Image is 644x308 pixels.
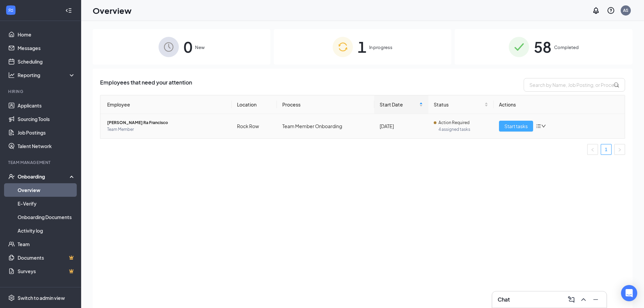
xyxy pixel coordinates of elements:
div: AS [623,7,628,13]
a: Activity log [18,224,75,237]
a: Applicants [18,99,75,112]
span: [PERSON_NAME] Ra Francisco [107,119,226,126]
th: Location [232,95,277,114]
svg: ComposeMessage [567,295,575,304]
svg: Minimize [592,295,600,304]
div: Hiring [8,89,74,94]
th: Status [428,95,494,114]
div: Reporting [18,72,76,78]
span: 1 [358,35,366,58]
a: Overview [18,183,75,197]
svg: Settings [8,294,15,301]
div: [DATE] [380,122,423,130]
li: Previous Page [587,144,598,155]
a: E-Verify [18,197,75,210]
span: Action Required [438,119,470,126]
td: Team Member Onboarding [277,114,374,138]
svg: ChevronUp [579,295,588,304]
span: Start tasks [504,122,528,130]
a: Talent Network [18,139,75,153]
a: Onboarding Documents [18,210,75,224]
a: Messages [18,41,75,55]
button: Start tasks [499,121,533,132]
a: DocumentsCrown [18,251,75,264]
span: Completed [554,44,579,51]
div: Team Management [8,160,74,165]
span: Status [434,101,483,108]
div: Switch to admin view [18,294,65,301]
button: ComposeMessage [566,294,577,305]
svg: Analysis [8,72,15,78]
span: down [541,124,546,128]
th: Employee [100,95,232,114]
button: right [614,144,625,155]
svg: Collapse [65,7,72,14]
th: Actions [494,95,625,114]
div: Onboarding [18,173,70,180]
a: Home [18,28,75,41]
li: Next Page [614,144,625,155]
h1: Overview [93,5,132,16]
span: In progress [369,44,392,51]
button: Minimize [590,294,601,305]
svg: QuestionInfo [607,6,615,15]
input: Search by Name, Job Posting, or Process [524,78,625,92]
svg: WorkstreamLogo [7,7,14,14]
a: SurveysCrown [18,264,75,278]
a: Scheduling [18,55,75,68]
a: Team [18,237,75,251]
span: New [195,44,205,51]
div: Open Intercom Messenger [621,285,637,301]
a: Job Postings [18,126,75,139]
span: left [591,148,595,152]
li: 1 [601,144,612,155]
h3: Chat [498,296,510,303]
span: 0 [184,35,192,58]
svg: UserCheck [8,173,15,180]
button: ChevronUp [578,294,589,305]
span: Start Date [380,101,418,108]
button: left [587,144,598,155]
a: 1 [601,144,611,155]
td: Rock Row [232,114,277,138]
span: 4 assigned tasks [438,126,488,133]
th: Process [277,95,374,114]
span: 58 [534,35,551,58]
svg: Notifications [592,6,600,15]
a: Sourcing Tools [18,112,75,126]
span: Team Member [107,126,226,133]
span: right [618,148,622,152]
span: bars [536,123,541,129]
span: Employees that need your attention [100,78,192,92]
